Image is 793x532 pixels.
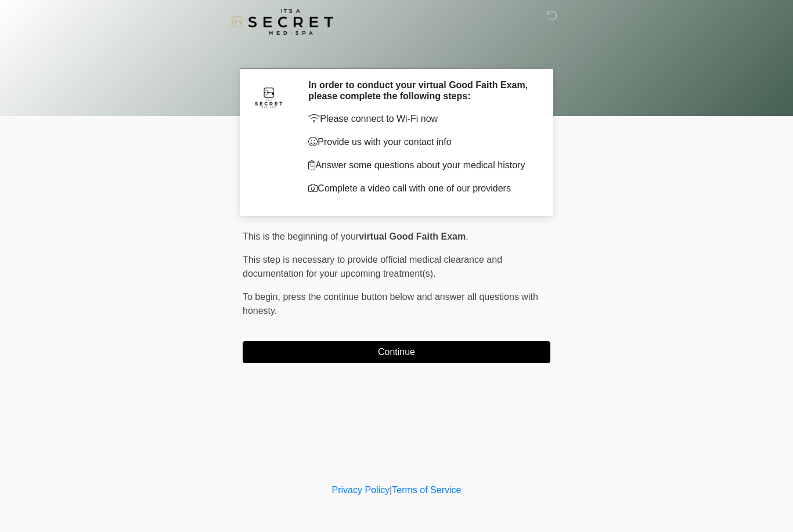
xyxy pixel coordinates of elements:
[390,485,392,495] a: |
[243,292,538,316] span: press the continue button below and answer all questions with honesty.
[251,79,286,114] img: Agent Avatar
[332,485,390,495] a: Privacy Policy
[359,231,466,241] strong: virtual Good Faith Exam
[234,42,559,63] h1: ‎ ‎
[243,292,283,302] span: To begin,
[308,182,533,196] p: Complete a video call with one of our providers
[243,341,550,363] button: Continue
[392,485,461,495] a: Terms of Service
[308,135,533,149] p: Provide us with your contact info
[466,231,468,241] span: .
[308,158,533,172] p: Answer some questions about your medical history
[231,9,333,35] img: It's A Secret Med Spa Logo
[308,112,533,126] p: Please connect to Wi-Fi now
[308,79,533,102] h2: In order to conduct your virtual Good Faith Exam, please complete the following steps:
[243,255,502,278] span: This step is necessary to provide official medical clearance and documentation for your upcoming ...
[243,231,359,241] span: This is the beginning of your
